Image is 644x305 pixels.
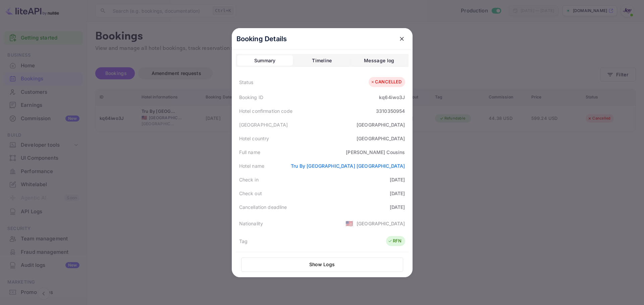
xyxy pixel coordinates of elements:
[239,238,248,245] div: Tag
[345,217,353,229] span: United States
[357,121,405,128] div: [GEOGRAPHIC_DATA]
[239,190,262,197] div: Check out
[376,107,405,115] div: 3310350954
[346,149,405,156] div: [PERSON_NAME] Cousins
[390,190,405,197] div: [DATE]
[388,238,401,244] div: RFN
[254,57,276,65] div: Summary
[357,135,405,142] div: [GEOGRAPHIC_DATA]
[237,55,293,66] button: Summary
[239,107,292,115] div: Hotel confirmation code
[351,55,407,66] button: Message log
[390,176,405,183] div: [DATE]
[396,33,408,45] button: close
[239,204,287,211] div: Cancellation deadline
[239,79,254,86] div: Status
[239,220,263,227] div: Nationality
[364,57,394,65] div: Message log
[241,257,403,272] button: Show Logs
[291,163,405,169] a: Tru By [GEOGRAPHIC_DATA] [GEOGRAPHIC_DATA]
[236,34,287,44] p: Booking Details
[239,94,264,101] div: Booking ID
[294,55,350,66] button: Timeline
[239,176,259,183] div: Check in
[239,149,260,156] div: Full name
[239,121,288,128] div: [GEOGRAPHIC_DATA]
[357,220,405,227] div: [GEOGRAPHIC_DATA]
[239,162,265,169] div: Hotel name
[239,135,269,142] div: Hotel country
[390,204,405,211] div: [DATE]
[370,79,401,85] div: CANCELLED
[312,57,332,65] div: Timeline
[379,94,405,101] div: kq64iwo3J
